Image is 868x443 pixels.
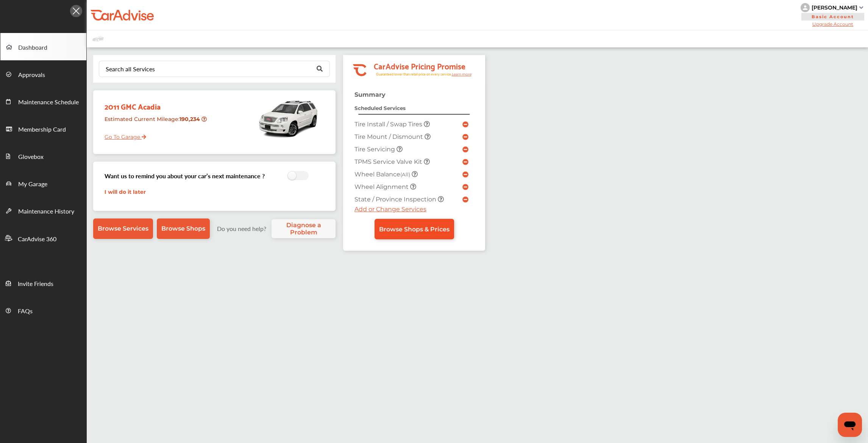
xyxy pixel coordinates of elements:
strong: Summary [354,91,386,98]
span: TPMS Service Valve Kit [354,158,424,165]
span: Browse Shops [161,225,205,232]
a: Dashboard [0,33,86,60]
span: Browse Services [98,225,148,232]
span: Membership Card [18,125,66,135]
img: mobile_7150_st0640_046.jpg [256,94,320,143]
span: Basic Account [801,13,864,20]
img: sCxJUJ+qAmfqhQGDUl18vwLg4ZYJ6CxN7XmbOMBAAAAAElFTkSuQmCC [859,6,863,9]
a: My Garage [0,170,86,197]
span: Upgrade Account [801,21,865,27]
span: CarAdvise 360 [18,234,56,244]
span: Browse Shops & Prices [379,226,450,233]
span: Wheel Balance [354,171,412,178]
a: Add or Change Services [354,206,426,213]
span: Dashboard [18,43,47,53]
span: Maintenance Schedule [18,97,79,107]
span: Wheel Alignment [354,183,410,190]
a: Browse Shops [157,218,210,239]
a: I will do it later [105,189,146,195]
div: 2011 GMC Acadia [99,94,210,113]
span: Diagnose a Problem [275,221,332,236]
a: Maintenance History [0,197,86,224]
div: Estimated Current Mileage : [99,113,210,132]
span: Tire Mount / Dismount [354,133,425,140]
a: Maintenance Schedule [0,88,86,115]
img: Icon.5fd9dcc7.svg [70,5,82,17]
span: Glovebox [18,152,44,162]
div: [PERSON_NAME] [812,4,857,11]
span: FAQs [18,306,33,316]
strong: 190,234 [180,116,201,123]
img: knH8PDtVvWoAbQRylUukY18CTiRevjo20fAtgn5MLBQj4uumYvk2MzTtcAIzfGAtb1XOLVMAvhLuqoNAbL4reqehy0jehNKdM... [801,3,810,12]
span: Approvals [18,70,45,80]
a: Browse Services [93,218,153,239]
a: Approvals [0,60,86,88]
iframe: Button to launch messaging window [838,413,862,437]
a: Diagnose a Problem [272,219,336,238]
a: Glovebox [0,142,86,170]
h3: Want us to remind you about your car’s next maintenance ? [105,171,265,180]
a: Membership Card [0,115,86,142]
img: placeholder_car.fcab19be.svg [92,34,104,44]
span: My Garage [18,179,47,189]
small: (All) [400,171,410,178]
span: State / Province Inspection [354,196,438,203]
span: Tire Install / Swap Tires [354,121,424,128]
div: Search all Services [106,66,155,72]
tspan: Learn more [451,72,471,76]
a: Browse Shops & Prices [375,219,454,239]
span: Maintenance History [18,207,74,217]
label: Do you need help? [213,224,270,233]
a: Go To Garage [99,128,146,142]
span: Invite Friends [18,279,53,289]
tspan: CarAdvise Pricing Promise [373,59,465,72]
strong: Scheduled Services [354,105,406,111]
tspan: Guaranteed lower than retail price on every service. [376,72,451,77]
span: Tire Servicing [354,146,397,153]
